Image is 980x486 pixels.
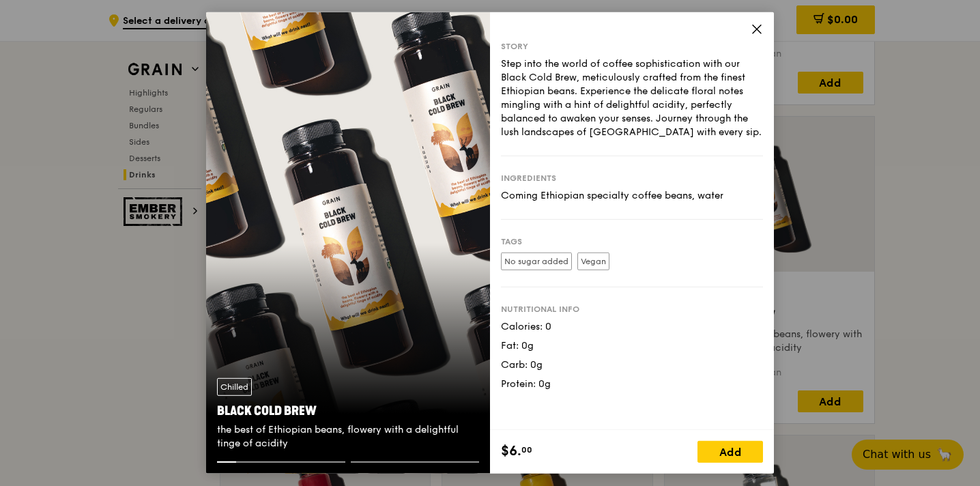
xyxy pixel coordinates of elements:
[501,236,763,247] div: Tags
[501,320,763,334] div: Calories: 0
[501,358,763,372] div: Carb: 0g
[501,41,763,52] div: Story
[217,378,252,396] div: Chilled
[501,173,763,184] div: Ingredients
[501,441,521,461] span: $6.
[501,253,572,270] label: No sugar added
[501,304,763,315] div: Nutritional info
[501,339,763,353] div: Fat: 0g
[577,253,609,270] label: Vegan
[521,444,532,455] span: 00
[501,189,763,203] div: Coming Ethiopian specialty coffee beans, water
[217,401,479,420] div: Black Cold Brew
[501,57,763,139] div: Step into the world of coffee sophistication with our Black Cold Brew, meticulously crafted from ...
[217,423,479,451] div: the best of Ethiopian beans, flowery with a delightful tinge of acidity
[501,377,763,391] div: Protein: 0g
[697,441,763,463] div: Add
